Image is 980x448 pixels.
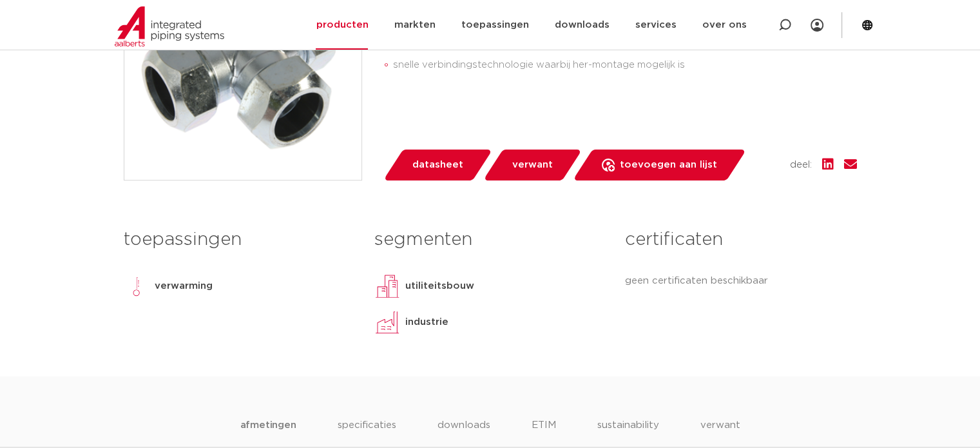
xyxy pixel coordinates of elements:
[620,155,717,175] span: toevoegen aan lijst
[124,273,149,299] img: verwarming
[405,315,448,330] p: industrie
[405,278,474,294] p: utiliteitsbouw
[512,155,553,175] span: verwant
[483,150,582,180] a: verwant
[383,150,492,180] a: datasheet
[790,157,812,173] span: deel:
[374,227,606,253] h3: segmenten
[374,273,400,299] img: utiliteitsbouw
[412,155,463,175] span: datasheet
[393,55,857,75] li: snelle verbindingstechnologie waarbij her-montage mogelijk is
[625,227,856,253] h3: certificaten
[374,309,400,335] img: industrie
[625,273,856,289] p: geen certificaten beschikbaar
[124,227,355,253] h3: toepassingen
[155,278,213,294] p: verwarming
